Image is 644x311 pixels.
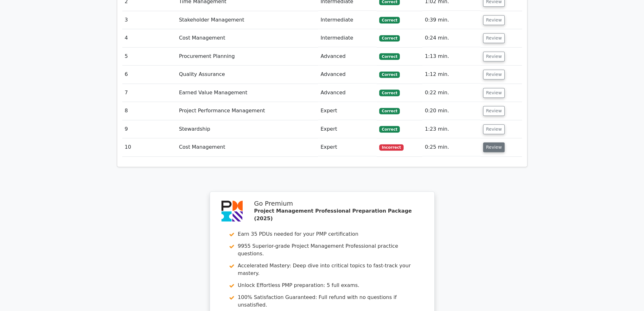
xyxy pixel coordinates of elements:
[422,65,481,84] td: 1:12 min.
[122,102,176,120] td: 8
[176,11,318,29] td: Stakeholder Management
[483,15,505,25] button: Review
[483,52,505,61] button: Review
[483,106,505,116] button: Review
[318,84,377,102] td: Advanced
[122,29,176,47] td: 4
[379,126,400,132] span: Correct
[318,138,377,156] td: Expert
[379,144,404,151] span: Incorrect
[176,47,318,65] td: Procurement Planning
[176,84,318,102] td: Earned Value Management
[483,33,505,43] button: Review
[176,120,318,138] td: Stewardship
[176,65,318,84] td: Quality Assurance
[318,120,377,138] td: Expert
[422,47,481,65] td: 1:13 min.
[483,88,505,98] button: Review
[318,29,377,47] td: Intermediate
[422,84,481,102] td: 0:22 min.
[379,90,400,96] span: Correct
[422,29,481,47] td: 0:24 min.
[318,102,377,120] td: Expert
[483,70,505,79] button: Review
[176,29,318,47] td: Cost Management
[122,65,176,84] td: 6
[122,120,176,138] td: 9
[176,102,318,120] td: Project Performance Management
[379,17,400,23] span: Correct
[122,47,176,65] td: 5
[379,35,400,41] span: Correct
[176,138,318,156] td: Cost Management
[483,124,505,134] button: Review
[318,11,377,29] td: Intermediate
[318,47,377,65] td: Advanced
[318,65,377,84] td: Advanced
[379,108,400,114] span: Correct
[379,53,400,59] span: Correct
[379,72,400,78] span: Correct
[122,11,176,29] td: 3
[422,102,481,120] td: 0:20 min.
[422,120,481,138] td: 1:23 min.
[422,138,481,156] td: 0:25 min.
[483,142,505,152] button: Review
[122,84,176,102] td: 7
[122,138,176,156] td: 10
[422,11,481,29] td: 0:39 min.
